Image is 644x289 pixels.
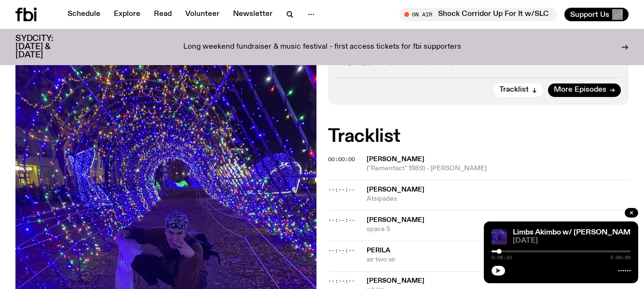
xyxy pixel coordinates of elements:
[183,43,461,52] p: Long weekend fundraiser & music festival - first access tickets for fbi supporters
[367,255,629,264] span: air two air
[15,35,77,59] h3: SYDCITY: [DATE] & [DATE]
[227,8,278,21] a: Newsletter
[328,247,355,254] span: --:--:--
[62,8,106,21] a: Schedule
[108,8,146,21] a: Explore
[367,156,425,163] span: [PERSON_NAME]
[554,86,606,94] span: More Episodes
[367,164,629,173] span: ("Rementact" 1989) - [PERSON_NAME]
[179,8,225,21] a: Volunteer
[513,237,630,245] span: [DATE]
[328,155,355,163] span: 00:00:00
[493,83,543,97] button: Tracklist
[367,194,629,204] span: Atsipades
[367,277,425,284] span: [PERSON_NAME]
[328,186,355,193] span: --:--:--
[548,83,621,97] a: More Episodes
[499,86,529,94] span: Tracklist
[399,8,557,21] button: On AirShock Corridor Up For It w/SLC
[513,229,638,236] a: Limbs Akimbo w/ [PERSON_NAME]
[367,217,425,223] span: [PERSON_NAME]
[367,225,629,234] span: space 5
[328,157,355,162] button: 00:00:00
[570,10,609,19] span: Support Us
[328,277,355,285] span: --:--:--
[610,255,630,260] span: 2:00:00
[328,128,629,145] h2: Tracklist
[367,247,390,254] span: perila
[328,216,355,224] span: --:--:--
[367,186,425,193] span: [PERSON_NAME]
[564,8,629,21] button: Support Us
[148,8,178,21] a: Read
[492,255,512,260] span: 0:06:33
